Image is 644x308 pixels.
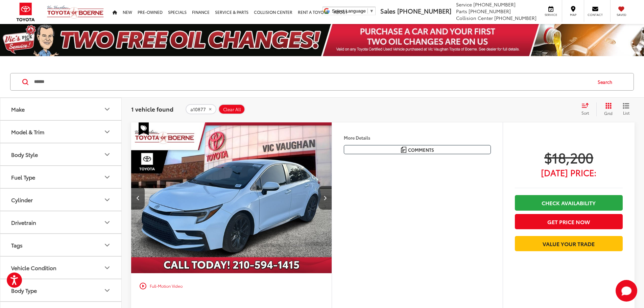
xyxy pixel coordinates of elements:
div: Drivetrain [11,219,36,226]
button: Select sort value [578,102,596,116]
span: Contact [588,13,603,17]
div: Body Style [11,151,38,158]
svg: Start Chat [616,280,637,302]
h4: More Details [344,135,491,140]
span: a10877 [190,107,206,112]
a: Select Language​ [332,8,374,14]
div: Body Style [103,150,111,159]
button: remove a10877 [186,104,216,114]
button: Get Price Now [515,214,623,229]
div: Drivetrain [103,218,111,227]
div: Model & Trim [11,128,44,135]
button: Vehicle ConditionVehicle Condition [0,257,122,279]
span: Map [566,13,580,17]
div: Make [11,106,25,112]
button: TagsTags [0,234,122,256]
span: Clear All [223,107,241,112]
span: 1 vehicle found [131,105,173,113]
button: Grid View [596,102,618,116]
button: List View [618,102,635,116]
span: [PHONE_NUMBER] [397,6,451,15]
div: 2023 Toyota Corolla SE 0 [131,122,332,273]
div: Cylinder [11,196,33,203]
div: Vehicle Condition [11,264,56,271]
button: Comments [344,145,491,154]
img: Vic Vaughan Toyota of Boerne [47,5,104,19]
div: Fuel Type [11,174,35,180]
div: Body Type [11,287,37,293]
button: Clear All [218,104,245,114]
span: Service [456,1,472,8]
span: $18,200 [515,149,623,166]
span: ▼ [369,8,374,14]
button: Next image [318,186,332,210]
span: Service [543,13,558,17]
button: DrivetrainDrivetrain [0,211,122,233]
div: Cylinder [103,196,111,204]
span: List [623,110,629,116]
div: Tags [103,241,111,249]
span: Select Language [332,8,366,14]
a: Check Availability [515,195,623,210]
span: Collision Center [456,15,493,21]
span: [PHONE_NUMBER] [469,8,511,15]
span: Sort [581,110,589,116]
span: Sales [380,6,396,15]
button: Toggle Chat Window [616,280,637,302]
div: Make [103,105,111,113]
div: Vehicle Condition [103,264,111,272]
button: Body TypeBody Type [0,279,122,301]
input: Search by Make, Model, or Keyword [33,74,591,90]
span: Parts [456,8,467,15]
span: ​ [367,8,368,14]
img: 2023 Toyota Corolla SE [131,122,332,274]
span: [DATE] Price: [515,169,623,176]
button: MakeMake [0,98,122,120]
button: Previous image [131,186,145,210]
span: Grid [604,110,613,116]
a: Value Your Trade [515,236,623,251]
button: CylinderCylinder [0,189,122,211]
span: [PHONE_NUMBER] [494,15,536,21]
span: Saved [614,13,629,17]
div: Tags [11,242,23,248]
div: Body Type [103,286,111,294]
div: Model & Trim [103,128,111,136]
button: Fuel TypeFuel Type [0,166,122,188]
a: 2023 Toyota Corolla SE2023 Toyota Corolla SE2023 Toyota Corolla SE2023 Toyota Corolla SE [131,122,332,273]
button: Search [591,73,622,90]
div: Fuel Type [103,173,111,181]
span: [PHONE_NUMBER] [473,1,516,8]
button: Model & TrimModel & Trim [0,121,122,143]
span: Comments [408,147,434,153]
img: Comments [401,147,406,152]
button: Body StyleBody Style [0,143,122,165]
span: Special [139,122,149,135]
